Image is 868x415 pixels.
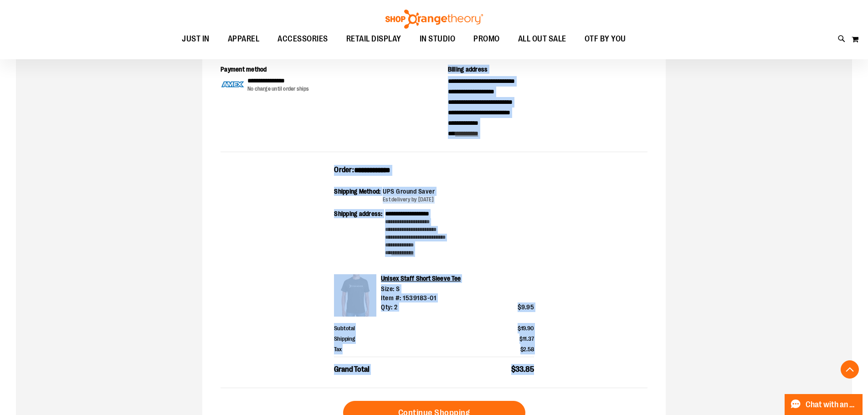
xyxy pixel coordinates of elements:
[381,285,400,292] span: Size: S
[519,335,534,342] span: $11.37
[381,284,534,302] div: Item #: 1539183-01
[334,187,383,204] div: Shipping Method:
[420,29,456,49] span: IN STUDIO
[228,29,260,49] span: APPAREL
[381,275,461,282] a: Unisex Staff Short Sleeve Tee
[520,346,534,353] span: $2.58
[383,196,434,203] span: Est delivery by [DATE]
[334,323,355,333] span: Subtotal
[334,274,376,317] img: Product image for Unisex Short Sleeve T-Shirt
[334,364,369,375] span: Grand Total
[841,360,859,379] button: Back To Top
[448,65,648,76] div: Billing address
[518,303,534,311] span: $9.95
[518,325,534,332] span: $19.90
[334,209,385,257] div: Shipping address:
[334,165,534,181] div: Order:
[383,187,435,196] div: UPS Ground Saver
[334,344,342,354] span: Tax
[785,394,863,415] button: Chat with an Expert
[221,65,421,76] div: Payment method
[518,29,566,49] span: ALL OUT SALE
[277,29,328,49] span: ACCESSORIES
[346,29,401,49] span: RETAIL DISPLAY
[585,29,626,49] span: OTF BY YOU
[334,333,355,344] span: Shipping
[806,400,857,409] span: Chat with an Expert
[247,85,310,93] div: No charge until order ships
[182,29,210,49] span: JUST IN
[381,302,397,312] span: Qty: 2
[473,29,500,49] span: PROMO
[511,365,534,374] span: $33.85
[384,10,484,29] img: Shop Orangetheory
[221,76,245,93] img: Payment type icon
